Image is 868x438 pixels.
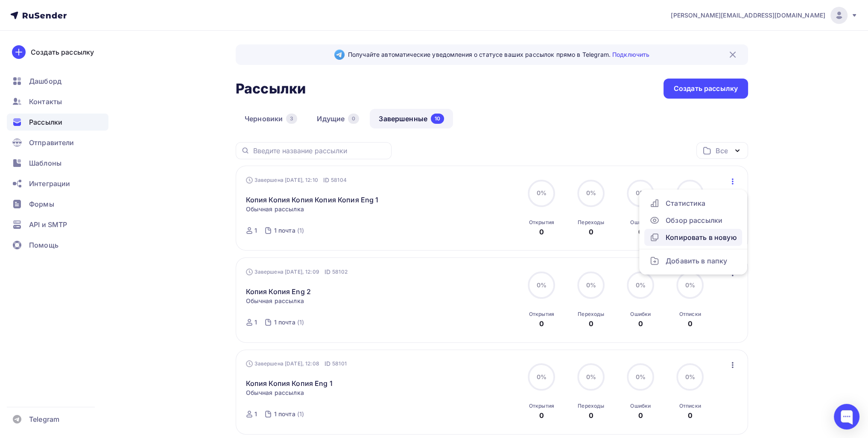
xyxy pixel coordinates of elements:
[29,219,67,230] span: API и SMTP
[674,84,738,93] div: Создать рассылку
[539,410,544,420] div: 0
[29,117,62,127] span: Рассылки
[636,281,646,289] span: 0%
[679,403,701,409] div: Отписки
[589,410,593,420] div: 0
[286,114,297,124] div: 3
[685,373,695,380] span: 0%
[630,403,651,409] div: Ошибки
[649,215,737,225] div: Обзор рассылки
[297,318,304,327] div: (1)
[370,109,453,128] a: Завершенные10
[274,226,295,235] div: 1 почта
[688,410,693,420] div: 0
[246,205,304,213] span: Обычная рассылка
[29,178,70,189] span: Интеграции
[246,388,304,397] span: Обычная рассылка
[273,407,305,421] a: 1 почта (1)
[529,403,554,409] div: Открытия
[671,11,825,20] span: [PERSON_NAME][EMAIL_ADDRESS][DOMAIN_NAME]
[638,410,643,420] div: 0
[29,137,74,148] span: Отправители
[612,51,649,58] a: Подключить
[529,311,554,318] div: Открытия
[649,198,737,208] div: Статистика
[7,134,108,151] a: Отправители
[253,146,386,155] input: Введите название рассылки
[29,414,59,424] span: Telegram
[246,176,347,184] div: Завершена [DATE], 12:10
[254,226,257,235] div: 1
[7,155,108,172] a: Шаблоны
[578,311,604,318] div: Переходы
[649,256,737,266] div: Добавить в папку
[638,227,643,237] div: 0
[7,114,108,131] a: Рассылки
[529,219,554,226] div: Открытия
[29,76,61,86] span: Дашборд
[274,410,295,418] div: 1 почта
[539,318,544,329] div: 0
[586,281,596,289] span: 0%
[332,268,348,276] span: 58102
[638,318,643,329] div: 0
[246,378,333,388] a: Копия Копия Копия Eng 1
[246,195,379,205] a: Копия Копия Копия Копия Копия Eng 1
[331,176,347,184] span: 58104
[273,224,305,237] a: 1 почта (1)
[324,268,330,276] span: ID
[254,318,257,327] div: 1
[630,311,651,318] div: Ошибки
[589,318,593,329] div: 0
[578,403,604,409] div: Переходы
[586,373,596,380] span: 0%
[29,240,58,250] span: Помощь
[348,50,649,59] span: Получайте автоматические уведомления о статусе ваших рассылок прямо в Telegram.
[308,109,368,128] a: Идущие0
[578,219,604,226] div: Переходы
[324,359,330,368] span: ID
[29,96,62,107] span: Контакты
[31,47,94,57] div: Создать рассылку
[716,146,728,156] div: Все
[332,359,347,368] span: 58101
[246,286,311,297] a: Копия Копия Eng 2
[685,281,695,289] span: 0%
[297,410,304,418] div: (1)
[688,318,693,329] div: 0
[671,7,858,24] a: [PERSON_NAME][EMAIL_ADDRESS][DOMAIN_NAME]
[636,189,646,196] span: 0%
[246,297,304,305] span: Обычная рассылка
[348,114,359,124] div: 0
[254,410,257,418] div: 1
[679,311,701,318] div: Отписки
[273,315,305,329] a: 1 почта (1)
[649,232,737,242] div: Копировать в новую
[589,227,593,237] div: 0
[7,93,108,110] a: Контакты
[431,114,444,124] div: 10
[539,227,544,237] div: 0
[274,318,295,327] div: 1 почта
[696,142,748,159] button: Все
[236,109,306,128] a: Черновики3
[297,226,304,235] div: (1)
[236,80,306,97] h2: Рассылки
[246,359,347,368] div: Завершена [DATE], 12:08
[29,158,61,168] span: Шаблоны
[7,196,108,213] a: Формы
[7,73,108,90] a: Дашборд
[630,219,651,226] div: Ошибки
[636,373,646,380] span: 0%
[586,189,596,196] span: 0%
[537,189,547,196] span: 0%
[323,176,329,184] span: ID
[246,268,348,276] div: Завершена [DATE], 12:09
[29,199,54,209] span: Формы
[537,281,547,289] span: 0%
[537,373,547,380] span: 0%
[334,50,345,60] img: Telegram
